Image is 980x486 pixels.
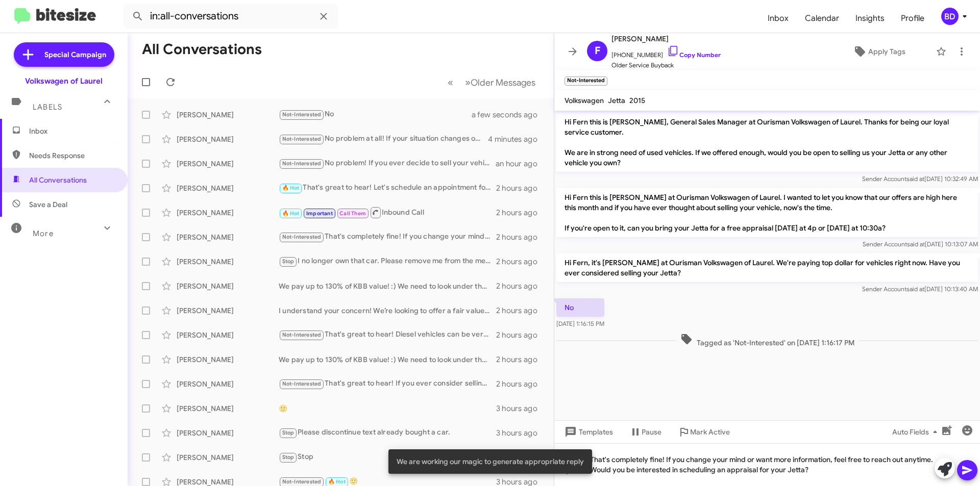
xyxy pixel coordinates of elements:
[862,285,978,293] span: Sender Account [DATE] 10:13:40 AM
[496,183,546,193] div: 2 hours ago
[611,33,721,45] span: [PERSON_NAME]
[282,185,300,191] span: 🔥 Hot
[465,76,471,89] span: »
[282,478,322,485] span: Not-Interested
[29,126,116,136] span: Inbox
[556,113,978,172] p: Hi Fern this is [PERSON_NAME], General Sales Manager at Ourisman Volkswagen of Laurel. Thanks for...
[884,423,949,441] button: Auto Fields
[33,229,54,238] span: More
[847,4,893,33] a: Insights
[556,298,604,317] p: No
[496,232,546,242] div: 2 hours ago
[448,76,453,89] span: «
[279,427,496,439] div: Please discontinue text already bought a car.
[279,158,496,169] div: No problem! If you ever decide to sell your vehicle in the future, feel free to reach out. Would ...
[29,175,87,185] span: All Conversations
[496,354,546,365] div: 2 hours ago
[496,379,546,389] div: 2 hours ago
[611,60,721,70] span: Older Service Buyback
[797,4,847,33] span: Calendar
[177,232,279,242] div: [PERSON_NAME]
[279,231,496,243] div: That's completely fine! If you change your mind or have any questions, feel free to reach out. We...
[941,8,959,25] div: BD
[642,423,661,441] span: Pause
[892,423,941,441] span: Auto Fields
[907,240,925,248] span: said at
[670,423,738,441] button: Mark Active
[177,257,279,267] div: [PERSON_NAME]
[177,330,279,340] div: [PERSON_NAME]
[177,281,279,291] div: [PERSON_NAME]
[893,4,933,33] a: Profile
[862,175,978,183] span: Sender Account [DATE] 10:32:49 AM
[667,51,721,59] a: Copy Number
[306,210,333,217] span: Important
[25,76,103,86] div: Volkswagen of Laurel
[565,96,604,105] span: Volkswagen
[282,136,322,142] span: Not-Interested
[554,423,621,441] button: Templates
[459,72,542,93] button: Next
[177,354,279,365] div: [PERSON_NAME]
[279,255,496,267] div: I no longer own that car. Please remove me from the messaging list. Thanks.
[177,159,279,169] div: [PERSON_NAME]
[556,320,604,327] span: [DATE] 1:16:15 PM
[282,210,300,217] span: 🔥 Hot
[629,96,645,105] span: 2015
[282,234,322,240] span: Not-Interested
[496,403,546,414] div: 3 hours ago
[279,354,496,365] div: We pay up to 130% of KBB value! :) We need to look under the hood to get you an exact number - so...
[282,258,295,265] span: Stop
[868,42,905,61] span: Apply Tags
[906,285,924,293] span: said at
[177,428,279,438] div: [PERSON_NAME]
[279,206,496,219] div: Inbound Call
[565,76,607,86] small: Not-Interested
[177,305,279,316] div: [PERSON_NAME]
[484,110,546,120] div: a few seconds ago
[496,159,546,169] div: an hour ago
[177,403,279,414] div: [PERSON_NAME]
[328,478,346,485] span: 🔥 Hot
[279,305,496,316] div: I understand your concern! We’re looking to offer a fair value for your vehicle. Let’s set up an ...
[906,175,924,183] span: said at
[496,428,546,438] div: 3 hours ago
[279,378,496,390] div: That's great to hear! If you ever consider selling a vehicle in the future, feel free to reach ou...
[933,8,969,25] button: BD
[14,42,114,67] a: Special Campaign
[177,110,279,120] div: [PERSON_NAME]
[124,4,338,29] input: Search
[554,443,980,486] div: That's completely fine! If you change your mind or want more information, feel free to reach out ...
[282,380,322,387] span: Not-Interested
[177,379,279,389] div: [PERSON_NAME]
[488,134,546,144] div: 4 minutes ago
[44,49,106,60] span: Special Campaign
[177,134,279,144] div: [PERSON_NAME]
[142,41,262,58] h1: All Conversations
[177,208,279,218] div: [PERSON_NAME]
[496,208,546,218] div: 2 hours ago
[177,183,279,193] div: [PERSON_NAME]
[595,43,600,59] span: F
[496,257,546,267] div: 2 hours ago
[863,240,978,248] span: Sender Account [DATE] 10:13:07 AM
[442,72,542,93] nav: Page navigation example
[279,182,496,194] div: That's great to hear! Let's schedule an appointment for you to come in and discuss the details. W...
[279,109,484,120] div: No
[282,111,322,118] span: Not-Interested
[759,4,797,33] a: Inbox
[676,333,859,348] span: Tagged as 'Not-Interested' on [DATE] 1:16:17 PM
[279,281,496,291] div: We pay up to 130% of KBB value! :) We need to look under the hood to get you an exact number - so...
[282,160,322,167] span: Not-Interested
[279,133,488,145] div: No problem at all! If your situation changes or you consider selling a vehicle in the future, fee...
[826,42,931,61] button: Apply Tags
[279,403,496,414] div: 🙂
[562,423,613,441] span: Templates
[279,329,496,341] div: That's great to hear! Diesel vehicles can be very reliable. If you ever change your mind about se...
[690,423,730,441] span: Mark Active
[496,305,546,316] div: 2 hours ago
[29,150,116,161] span: Needs Response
